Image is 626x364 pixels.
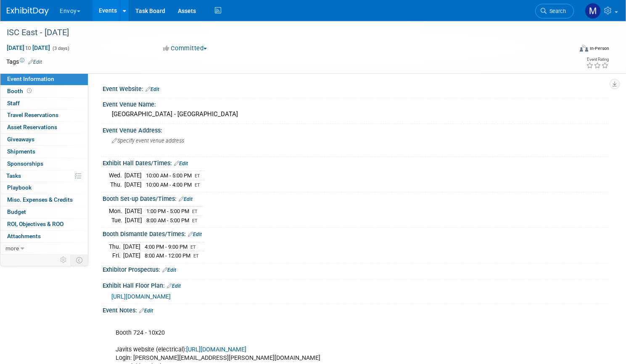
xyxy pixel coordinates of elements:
[145,244,188,250] span: 4:00 PM - 9:00 PM
[146,172,192,179] span: 10:00 AM - 5:00 PM
[7,100,20,107] span: Staff
[109,242,123,251] td: Thu.
[174,161,188,166] a: Edit
[7,233,41,239] span: Attachments
[7,160,43,167] span: Sponsorships
[125,207,142,216] td: [DATE]
[7,196,73,203] span: Misc. Expenses & Credits
[139,308,153,314] a: Edit
[0,98,88,109] a: Staff
[103,157,609,168] div: Exhibit Hall Dates/Times:
[0,73,88,85] a: Event Information
[109,171,124,180] td: Wed.
[6,44,50,52] span: [DATE] [DATE]
[160,44,210,53] button: Committed
[0,146,88,158] a: Shipments
[0,86,88,97] a: Booth
[586,57,609,62] div: Event Rating
[7,136,34,143] span: Giveaways
[103,83,609,94] div: Event Website:
[7,75,54,82] span: Event Information
[6,57,42,66] td: Tags
[0,218,88,230] a: ROI, Objectives & ROO
[7,148,35,155] span: Shipments
[0,243,88,255] a: more
[7,221,63,227] span: ROI, Objectives & ROO
[186,346,246,353] a: [URL][DOMAIN_NAME]
[56,255,71,265] td: Personalize Event Tab Strip
[0,158,88,170] a: Sponsorships
[195,173,200,179] span: ET
[167,283,181,289] a: Edit
[0,134,88,146] a: Giveaways
[4,25,558,40] div: ISC East - [DATE]
[7,88,33,94] span: Booth
[125,216,142,224] td: [DATE]
[112,138,184,144] span: Specify event venue address
[28,59,42,65] a: Edit
[0,122,88,133] a: Asset Reservations
[123,242,140,251] td: [DATE]
[7,7,49,16] img: ExhibitDay
[109,251,123,260] td: Fri.
[103,228,609,239] div: Booth Dismantle Dates/Times:
[7,184,32,191] span: Playbook
[109,207,125,216] td: Mon.
[162,267,176,273] a: Edit
[585,3,601,19] img: Matt h
[6,172,21,179] span: Tasks
[193,253,199,259] span: ET
[103,279,609,290] div: Exhibit Hall Floor Plan:
[145,252,190,259] span: 8:00 AM - 12:00 PM
[179,196,193,202] a: Edit
[0,194,88,206] a: Misc. Expenses & Credits
[535,4,574,18] a: Search
[0,231,88,242] a: Attachments
[124,171,142,180] td: [DATE]
[519,44,609,56] div: Event Format
[109,216,125,224] td: Tue.
[7,124,57,130] span: Asset Reservations
[124,180,142,189] td: [DATE]
[146,217,189,224] span: 8:00 AM - 5:00 PM
[25,88,33,94] span: Booth not reserved yet
[7,208,26,215] span: Budget
[145,86,159,92] a: Edit
[0,170,88,182] a: Tasks
[188,231,202,237] a: Edit
[123,251,140,260] td: [DATE]
[24,44,32,51] span: to
[547,8,566,14] span: Search
[5,245,19,252] span: more
[146,208,189,214] span: 1:00 PM - 5:00 PM
[580,45,588,52] img: Format-Inperson.png
[103,124,609,135] div: Event Venue Address:
[146,182,192,188] span: 10:00 AM - 4:00 PM
[0,109,88,121] a: Travel Reservations
[192,218,198,224] span: ET
[103,304,609,315] div: Event Notes:
[103,98,609,109] div: Event Venue Name:
[111,293,171,300] a: [URL][DOMAIN_NAME]
[7,112,58,118] span: Travel Reservations
[109,180,124,189] td: Thu.
[0,206,88,218] a: Budget
[52,46,69,51] span: (3 days)
[103,192,609,203] div: Booth Set-up Dates/Times:
[71,255,88,265] td: Toggle Event Tabs
[0,182,88,194] a: Playbook
[589,45,609,52] div: In-Person
[190,244,196,250] span: ET
[192,209,198,214] span: ET
[195,182,200,188] span: ET
[109,108,603,121] div: [GEOGRAPHIC_DATA] - [GEOGRAPHIC_DATA]
[103,263,609,274] div: Exhibitor Prospectus:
